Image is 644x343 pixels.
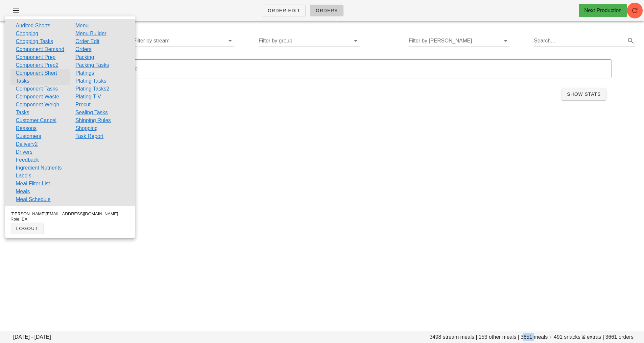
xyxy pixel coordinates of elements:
[561,88,606,100] button: Show Stats
[16,38,53,45] a: Chopping Tasks
[567,92,601,97] span: Show Stats
[16,53,56,61] a: Component Prep
[16,30,38,38] a: Chopping
[75,77,106,85] a: Plating Tasks
[267,8,300,13] span: Order Edit
[75,45,91,53] a: Orders
[262,5,306,16] a: Order Edit
[75,132,103,140] a: Task Report
[75,93,101,101] a: Plating T V
[584,7,622,14] div: Next Production
[16,101,65,117] a: Component Weigh Tasks
[16,22,50,30] a: Audited Shorts
[16,226,38,231] span: logout
[409,36,510,46] div: Filter by [PERSON_NAME]
[11,223,43,234] button: logout
[16,172,31,180] a: Labels
[11,211,130,217] div: [PERSON_NAME][EMAIL_ADDRESS][DOMAIN_NAME]
[16,69,65,85] a: Component Short Tasks
[16,148,33,156] a: Drivers
[16,140,38,148] a: Delivery2
[16,188,30,196] a: Meals
[75,85,109,93] a: Plating Tasks2
[16,45,64,53] a: Component Demand
[16,164,62,172] a: Ingredient Nutrients
[75,124,98,132] a: Shopping
[75,22,88,30] a: Menu
[16,156,39,164] a: Feedback
[75,53,94,61] a: Packing
[16,61,59,69] a: Component Prep2
[16,85,58,93] a: Component Tasks
[75,109,107,117] a: Sealing Tasks
[75,61,109,69] a: Packing Tasks
[75,117,111,124] a: Shipping Rules
[315,8,338,13] span: Orders
[259,36,360,46] div: Filter by group
[16,132,41,140] a: Customers
[11,217,130,222] div: Role: EA
[133,36,234,46] div: Filter by stream
[75,30,106,38] a: Menu Builder
[16,180,50,188] a: Meal Filter List
[75,69,94,77] a: Platings
[16,196,51,203] a: Meal Schedule
[38,65,606,73] div: Orders are hidden to improve performance
[310,5,344,16] a: Orders
[75,101,90,109] a: Precut
[16,93,59,101] a: Component Waste
[16,117,65,132] a: Customer Cancel Reasons
[75,38,99,45] a: Order Edit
